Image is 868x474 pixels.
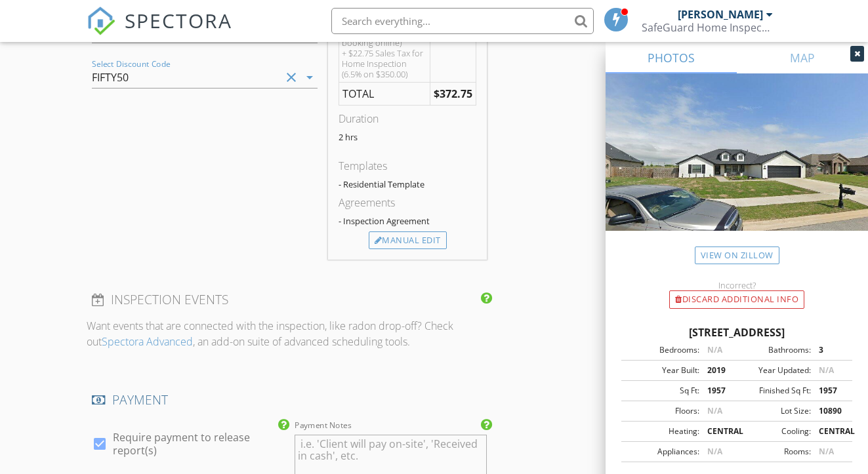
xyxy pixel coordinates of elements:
div: FIFTY50 [92,71,129,83]
div: Finished Sq Ft: [737,385,811,397]
div: 1957 [699,385,737,397]
a: MAP [737,42,868,73]
div: Bedrooms: [625,344,699,356]
div: Agreements [339,195,476,210]
div: - Inspection Agreement [339,216,476,226]
span: SPECTORA [125,7,232,34]
div: 2019 [699,365,737,376]
div: - Residential Template [339,179,476,189]
span: N/A [707,405,722,416]
div: Year Built: [625,365,699,376]
i: clear [283,69,299,85]
label: Require payment to release report(s) [113,431,284,457]
span: N/A [707,446,722,457]
input: Search everything... [331,8,594,34]
div: Bathrooms: [737,344,811,356]
div: Lot Size: [737,405,811,417]
a: SPECTORA [87,18,232,45]
span: N/A [819,446,834,457]
div: [PERSON_NAME] [678,8,763,21]
div: Heating: [625,425,699,437]
div: SafeGuard Home Inspections [642,21,773,34]
div: CENTRAL [811,425,848,437]
div: [STREET_ADDRESS] [621,325,852,340]
span: N/A [707,344,722,355]
h4: INSPECTION EVENTS [92,291,486,308]
div: 10890 [811,405,848,417]
img: streetview [606,73,868,262]
p: Want events that are connected with the inspection, like radon drop-off? Check out , an add-on su... [87,318,491,349]
div: Appliances: [625,446,699,458]
h4: PAYMENT [92,391,486,408]
div: Discard Additional info [669,290,804,309]
td: TOTAL [339,82,430,105]
div: CENTRAL [699,425,737,437]
i: arrow_drop_down [302,69,318,85]
div: Manual Edit [369,231,447,250]
div: Floors: [625,405,699,417]
a: Spectora Advanced [102,334,193,349]
img: The Best Home Inspection Software - Spectora [87,7,115,35]
span: N/A [819,365,834,376]
div: 1957 [811,385,848,397]
div: Sq Ft: [625,385,699,397]
p: 2 hrs [339,132,476,142]
a: PHOTOS [606,42,737,73]
a: View on Zillow [695,247,779,264]
strong: $372.75 [434,87,472,101]
div: Duration [339,111,476,127]
div: 3 [811,344,848,356]
div: Year Updated: [737,365,811,376]
div: Templates [339,158,476,174]
div: Rooms: [737,446,811,458]
div: Incorrect? [606,280,868,290]
div: Cooling: [737,425,811,437]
